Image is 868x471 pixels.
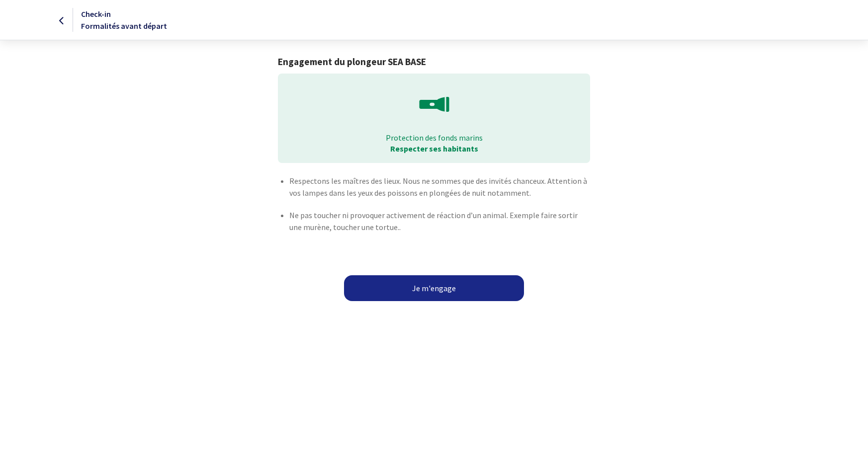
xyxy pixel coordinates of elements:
[390,144,478,154] strong: Respecter ses habitants
[344,275,524,301] button: Je m'engage
[278,56,590,68] h1: Engagement du plongeur SEA BASE
[285,132,583,143] p: Protection des fonds marins
[81,9,167,31] span: Check-in Formalités avant départ
[289,209,590,233] p: Ne pas toucher ni provoquer activement de réaction d’un animal. Exemple faire sortir une murène, ...
[289,175,590,199] p: Respectons les maîtres des lieux. Nous ne sommes que des invités chanceux. Attention à vos lampes...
